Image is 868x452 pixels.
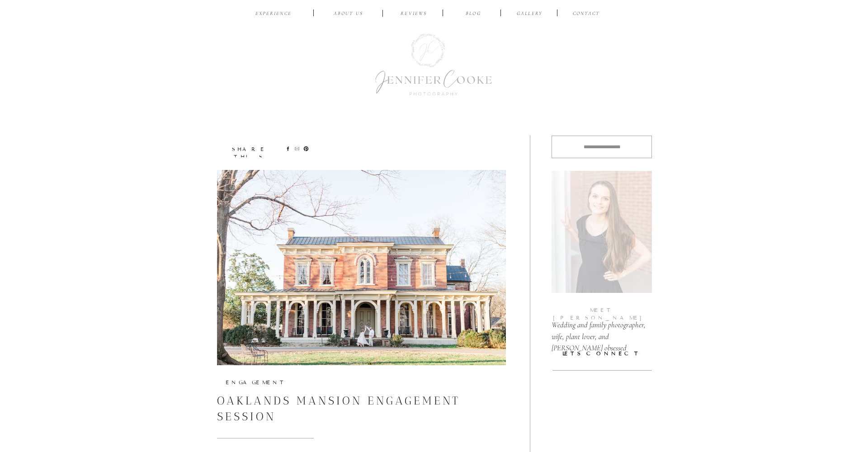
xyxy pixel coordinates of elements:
h3: Oaklands Mansion Engagement Session [217,393,506,424]
a: BLOG [459,10,488,19]
p: Wedding and family photographer, wife, plant lover, and [PERSON_NAME] obsessed [552,319,657,341]
p: share this post: [216,146,282,154]
p: meet [PERSON_NAME] [552,306,652,314]
a: EXPERIENCE [252,10,295,19]
a: CONTACT [571,10,601,19]
a: Engagement [226,379,287,386]
a: Gallery [514,10,545,19]
a: ABOUT US [327,10,370,19]
a: reviews [392,10,435,19]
